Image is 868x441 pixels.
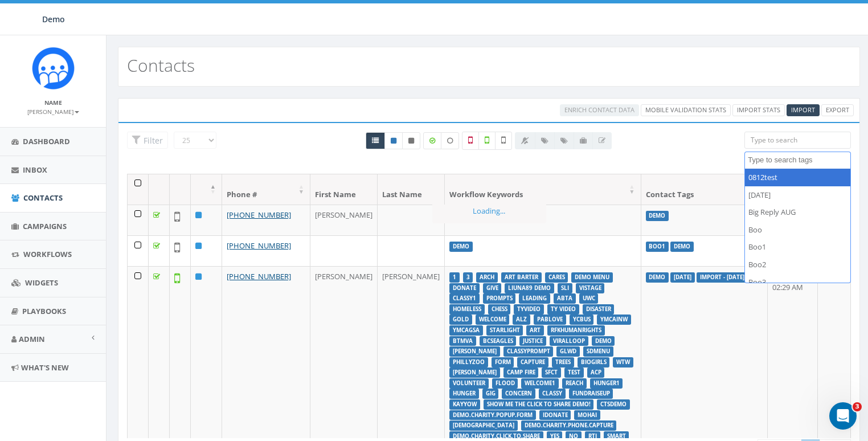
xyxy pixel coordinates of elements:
[552,357,574,367] label: TREES
[432,198,546,224] div: Loading...
[745,203,850,221] li: Big Reply AUG
[449,272,460,283] label: 1
[484,399,594,410] label: Show me the Click to Share Demo!
[32,47,75,89] img: Icon_1.png
[583,346,613,357] label: SDMENU
[513,315,530,325] label: ALZ
[483,283,502,293] label: GIVE
[539,410,571,420] label: IDONATE
[42,14,65,24] span: Demo
[521,378,559,389] label: WELCOME1
[449,357,488,367] label: phillyzoo
[127,56,195,75] h2: Contacts
[821,104,854,116] a: Export
[556,346,580,357] label: GLWD
[23,221,67,231] span: Campaigns
[310,205,378,235] td: [PERSON_NAME]
[564,367,584,378] label: TEST
[583,304,615,315] label: DISASTER
[23,249,72,259] span: Workflows
[503,346,554,357] label: CLASSYPROMPT
[27,108,79,116] small: [PERSON_NAME]
[578,357,610,367] label: BIOGIRLS
[579,293,599,304] label: UWC
[570,315,594,325] label: ycbus
[558,283,572,293] label: SLI
[449,420,518,431] label: [DEMOGRAPHIC_DATA]
[462,132,479,150] label: Not a Mobile
[310,174,378,205] th: First Name
[366,132,385,149] a: All contacts
[791,105,815,114] span: Import
[227,210,291,220] a: [PHONE_NUMBER]
[495,132,512,150] label: Not Validated
[492,357,514,367] label: form
[545,272,568,283] label: CARES
[574,410,600,420] label: MOHAI
[569,389,613,399] label: FundraiseUp
[646,211,669,221] label: DEMO
[378,174,445,205] th: Last Name
[829,402,857,430] iframe: Intercom live chat
[517,357,548,367] label: CAPTURE
[745,256,850,273] li: Boo2
[670,242,694,252] label: DEMO
[449,336,476,346] label: btmva
[514,304,544,315] label: TYVIDEO
[592,336,615,346] label: Demo
[449,242,473,252] label: Demo
[449,378,489,389] label: VOLUNTEER
[27,106,79,116] a: [PERSON_NAME]
[745,238,850,256] li: Boo1
[22,306,66,316] span: Playbooks
[423,132,441,149] label: Data Enriched
[227,271,291,281] a: [PHONE_NUMBER]
[526,325,544,336] label: Art
[19,334,45,344] span: Admin
[853,402,862,411] span: 3
[641,104,731,116] a: Mobile Validation Stats
[787,104,820,116] a: Import
[449,346,500,357] label: [PERSON_NAME]
[445,174,641,205] th: Workflow Keywords: activate to sort column ascending
[449,304,485,315] label: homeless
[391,137,396,144] i: This phone number is subscribed and will receive texts.
[587,367,605,378] label: ACP
[441,132,459,149] label: Data not Enriched
[480,336,517,346] label: bcseagles
[478,132,496,150] label: Validated
[791,105,815,114] span: CSV files only
[449,389,479,399] label: HUNGER
[670,272,695,283] label: [DATE]
[449,367,500,378] label: [PERSON_NAME]
[597,315,631,325] label: ymcainw
[521,420,617,431] label: DEMO.CHARITY.PHONE.CAPTURE
[476,272,498,283] label: arch
[539,389,566,399] label: CLASSY
[505,283,554,293] label: LIUNA89 Demo
[449,293,480,304] label: Classy1
[23,165,47,175] span: Inbox
[590,378,623,389] label: HUNGER1
[483,293,516,304] label: Prompts
[449,325,483,336] label: YMCAGSA
[488,304,511,315] label: chess
[503,367,539,378] label: CAMP FIRE
[476,315,510,325] label: WELCOME
[745,273,850,291] li: Boo3
[449,315,472,325] label: Gold
[576,283,605,293] label: Vistage
[732,104,785,116] a: Import Stats
[23,193,63,203] span: Contacts
[646,242,669,252] label: Boo1
[449,399,480,410] label: kayyow
[482,389,499,399] label: GIG
[23,136,70,146] span: Dashboard
[646,272,669,283] label: DEMO
[550,336,588,346] label: ViralLoop
[744,132,851,149] input: Type to search
[502,389,535,399] label: CONCERN
[25,277,58,288] span: Widgets
[597,399,630,410] label: CTSDEMO
[554,293,576,304] label: abta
